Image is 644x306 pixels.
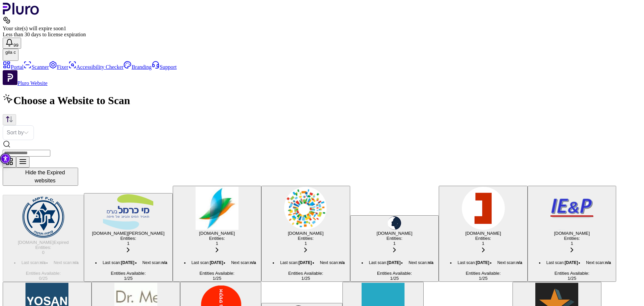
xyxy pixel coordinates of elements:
[3,125,34,140] div: Set sorting
[264,276,347,281] div: 25
[428,260,433,265] span: n/a
[68,64,124,70] a: Accessibility Checker
[5,276,81,281] div: 25
[3,10,39,16] a: Logo
[189,259,226,266] li: Last scan :
[51,259,81,266] li: Next scan :
[302,276,305,281] span: 1 /
[390,276,394,281] span: 1 /
[5,245,81,255] div: Entities:
[277,259,315,266] li: Last scan :
[87,271,170,276] div: Entities Available:
[565,260,578,265] span: [DATE]
[299,260,312,265] span: [DATE]
[366,259,404,266] li: Last scan :
[3,38,21,49] button: Open notifications, you have 125 new notifications
[173,186,262,282] button: Website logo[DOMAIN_NAME]Entities:1Last scan:[DATE]Next scan:n/aEntities Available:1/25
[353,231,436,236] div: [DOMAIN_NAME]
[339,260,344,265] span: n/a
[5,240,81,245] div: [DOMAIN_NAME]
[353,271,436,276] div: Entities Available:
[87,241,170,246] div: 1
[3,64,23,70] a: Portal
[3,49,18,61] button: gila cgila c
[87,231,170,236] div: [DOMAIN_NAME][PERSON_NAME]
[3,61,641,86] aside: Sidebar menu
[5,271,81,276] div: Entities Available:
[530,241,614,246] div: 1
[479,276,483,281] span: 1 /
[264,271,347,276] div: Entities Available:
[3,26,641,32] div: Your site(s) will expire soon
[84,193,173,282] button: Website logo[DOMAIN_NAME][PERSON_NAME]Entities:1Last scan:[DATE]Next scan:n/aEntities Available:1/25
[73,260,78,265] span: n/a
[530,271,614,276] div: Entities Available:
[530,236,614,246] div: Entities:
[124,276,127,281] span: 1 /
[175,241,259,246] div: 1
[476,260,489,265] span: [DATE]
[353,276,436,281] div: 25
[530,276,614,281] div: 25
[175,231,259,236] div: [DOMAIN_NAME]
[54,240,69,245] span: Expired
[455,259,492,266] li: Last scan :
[284,187,327,230] img: Website logo
[161,260,167,265] span: n/a
[87,276,170,281] div: 25
[228,259,259,266] li: Next scan :
[19,259,48,266] li: Last scan :
[441,236,525,246] div: Entities:
[441,276,525,281] div: 25
[87,236,170,246] div: Entities:
[3,114,16,125] button: Change sorting direction
[441,271,525,276] div: Entities Available:
[441,231,525,236] div: [DOMAIN_NAME]
[49,64,68,70] a: Fixer
[353,241,436,246] div: 1
[387,260,400,265] span: [DATE]
[495,259,525,266] li: Next scan :
[5,50,16,55] span: gila c
[250,260,256,265] span: n/a
[439,186,528,282] button: Website logo[DOMAIN_NAME]Entities:1Last scan:[DATE]Next scan:n/aEntities Available:1/25
[441,241,525,246] div: 1
[388,216,401,230] img: Website logo
[3,32,641,38] div: Less than 30 days to license expiration
[3,80,48,86] a: Open Pluro Website
[264,236,347,246] div: Entities:
[406,259,436,266] li: Next scan :
[22,196,65,239] img: Website logo
[3,150,50,157] input: Website Search
[568,276,571,281] span: 1 /
[121,260,135,265] span: [DATE]
[13,43,18,48] span: 99
[16,157,30,168] button: Change content view type to table
[317,259,347,266] li: Next scan :
[353,236,436,246] div: Entities:
[3,195,84,282] button: Website logo[DOMAIN_NAME]ExpiredEntities:0Last scan:n/aNext scan:n/aEntities Available:0/25
[63,26,66,31] span: 1
[123,64,152,70] a: Branding
[40,260,46,265] span: n/a
[103,194,153,230] img: Website logo
[264,241,347,246] div: 1
[175,276,259,281] div: 25
[5,250,81,255] div: 0
[544,259,581,266] li: Last scan :
[39,276,43,281] span: 0 /
[3,168,78,186] button: Hide the Expired websites
[140,259,170,266] li: Next scan :
[605,260,611,265] span: n/a
[210,260,223,265] span: [DATE]
[23,64,49,70] a: Scanner
[528,186,616,282] button: Website logo[DOMAIN_NAME]Entities:1Last scan:[DATE]Next scan:n/aEntities Available:1/25
[175,271,259,276] div: Entities Available:
[350,215,439,282] button: Website logo[DOMAIN_NAME]Entities:1Last scan:[DATE]Next scan:n/aEntities Available:1/25
[462,187,505,230] img: Website logo
[583,259,613,266] li: Next scan :
[264,231,347,236] div: [DOMAIN_NAME]
[550,187,593,230] img: Website logo
[3,93,641,107] h1: Choose a Website to Scan
[100,259,137,266] li: Last scan :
